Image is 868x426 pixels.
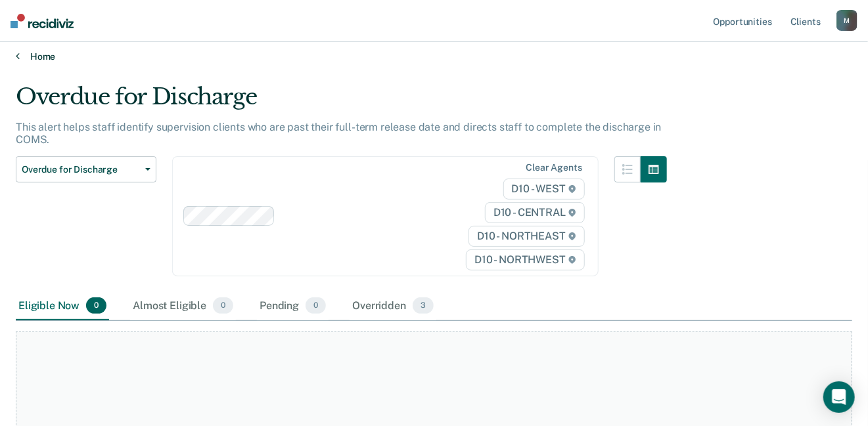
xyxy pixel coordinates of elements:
[526,162,582,173] div: Clear agents
[466,249,584,270] span: D10 - NORTHWEST
[16,156,156,182] button: Overdue for Discharge
[16,83,667,121] div: Overdue for Discharge
[11,14,74,28] img: Recidiviz
[130,292,236,321] div: Almost Eligible0
[468,226,584,247] span: D10 - NORTHEAST
[16,51,852,62] a: Home
[485,202,585,223] span: D10 - CENTRAL
[306,297,326,314] span: 0
[823,381,855,413] div: Open Intercom Messenger
[213,297,233,314] span: 0
[257,292,329,321] div: Pending0
[503,179,585,200] span: D10 - WEST
[86,297,106,314] span: 0
[413,297,434,314] span: 3
[22,164,140,175] span: Overdue for Discharge
[16,121,662,146] p: This alert helps staff identify supervision clients who are past their full-term release date and...
[836,10,857,31] button: M
[16,292,109,321] div: Eligible Now0
[350,292,436,321] div: Overridden3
